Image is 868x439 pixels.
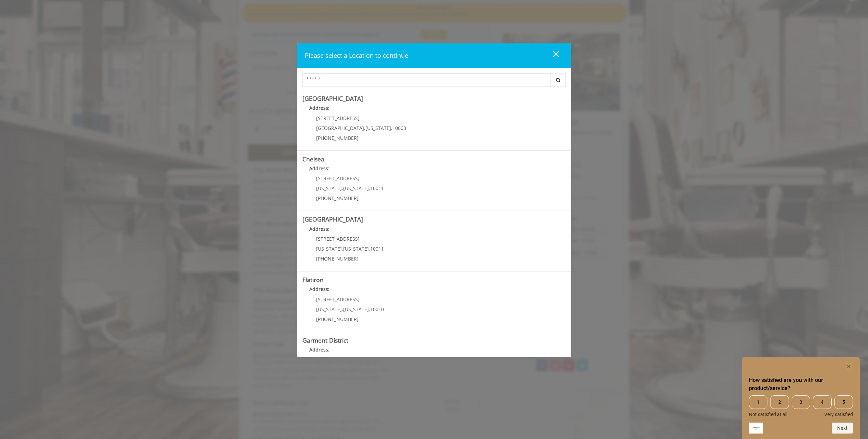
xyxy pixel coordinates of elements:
[540,49,563,63] button: close dialog
[302,276,324,284] b: Flatiron
[302,336,348,344] b: Garment District
[770,395,789,409] span: 2
[302,73,566,90] div: Center Select
[316,236,360,242] span: [STREET_ADDRESS]
[302,155,324,163] b: Chelsea
[316,245,342,252] span: [US_STATE]
[845,362,853,371] button: Hide survey
[342,245,343,252] span: ,
[309,286,329,292] b: Address:
[824,412,853,417] span: Very satisfied
[364,125,365,131] span: ,
[369,185,370,191] span: ,
[749,412,787,417] span: Not satisfied at all
[316,175,360,182] span: [STREET_ADDRESS]
[834,395,853,409] span: 5
[369,306,370,312] span: ,
[309,346,329,353] b: Address:
[365,125,391,131] span: [US_STATE]
[554,78,562,82] i: Search button
[316,255,359,262] span: [PHONE_NUMBER]
[316,296,360,303] span: [STREET_ADDRESS]
[316,135,359,141] span: [PHONE_NUMBER]
[316,195,359,201] span: [PHONE_NUMBER]
[316,115,360,121] span: [STREET_ADDRESS]
[343,245,369,252] span: [US_STATE]
[343,306,369,312] span: [US_STATE]
[369,245,370,252] span: ,
[302,73,551,87] input: Search Center
[391,125,392,131] span: ,
[342,306,343,312] span: ,
[749,376,853,393] h2: How satisfied are you with our product/service? Select an option from 1 to 5, with 1 being Not sa...
[316,316,359,322] span: [PHONE_NUMBER]
[545,50,559,61] div: close dialog
[392,125,406,131] span: 10003
[305,51,408,59] span: Please select a Location to continue
[309,226,329,232] b: Address:
[813,395,831,409] span: 4
[792,395,810,409] span: 3
[316,306,342,312] span: [US_STATE]
[302,215,363,223] b: [GEOGRAPHIC_DATA]
[342,185,343,191] span: ,
[370,245,384,252] span: 10011
[343,185,369,191] span: [US_STATE]
[832,423,853,434] button: Next question
[370,306,384,312] span: 10010
[316,125,364,131] span: [GEOGRAPHIC_DATA]
[749,395,853,417] div: How satisfied are you with our product/service? Select an option from 1 to 5, with 1 being Not sa...
[316,185,342,191] span: [US_STATE]
[370,185,384,191] span: 10011
[309,105,329,111] b: Address:
[749,362,853,434] div: How satisfied are you with our product/service? Select an option from 1 to 5, with 1 being Not sa...
[309,165,329,172] b: Address:
[302,94,363,103] b: [GEOGRAPHIC_DATA]
[749,395,767,409] span: 1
